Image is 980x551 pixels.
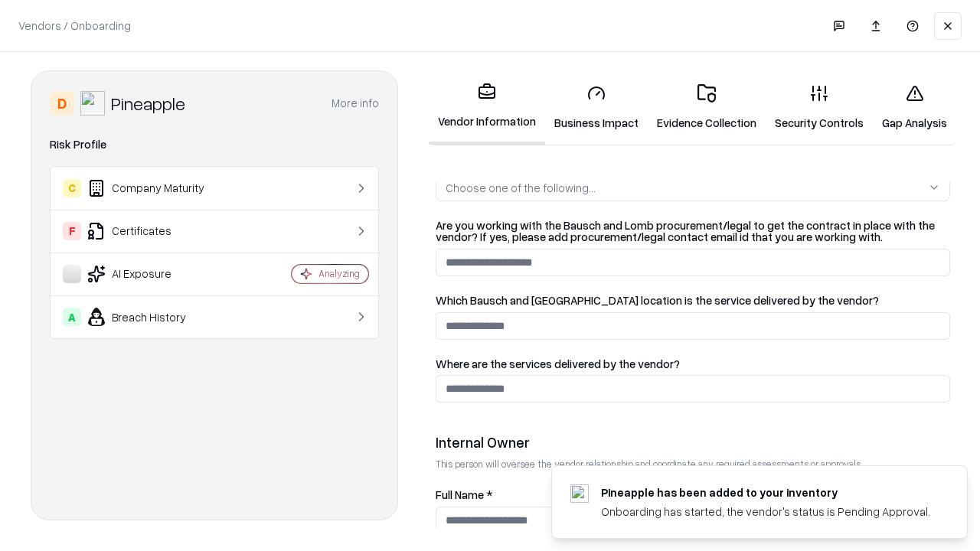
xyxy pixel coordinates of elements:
[318,267,360,280] div: Analyzing
[545,72,648,143] a: Business Impact
[50,91,74,116] div: D
[436,458,950,471] p: This person will oversee the vendor relationship and coordinate any required assessments or appro...
[446,180,596,196] div: Choose one of the following...
[63,308,246,326] div: Breach History
[601,484,930,500] div: Pineapple has been added to your inventory
[873,72,956,143] a: Gap Analysis
[63,222,81,240] div: F
[436,489,950,500] label: Full Name *
[111,91,185,116] div: Pineapple
[63,179,81,197] div: C
[50,135,379,154] div: Risk Profile
[766,72,873,143] a: Security Controls
[436,174,950,201] button: Choose one of the following...
[63,179,246,197] div: Company Maturity
[601,504,930,520] div: Onboarding has started, the vendor's status is Pending Approval.
[332,90,379,117] button: More info
[63,222,246,240] div: Certificates
[436,358,950,370] label: Where are the services delivered by the vendor?
[63,265,246,283] div: AI Exposure
[436,295,950,306] label: Which Bausch and [GEOGRAPHIC_DATA] location is the service delivered by the vendor?
[18,18,131,34] p: Vendors / Onboarding
[436,433,950,452] div: Internal Owner
[570,484,589,503] img: pineappleenergy.com
[436,220,950,243] label: Are you working with the Bausch and Lomb procurement/legal to get the contract in place with the ...
[80,91,105,116] img: Pineapple
[429,70,545,145] a: Vendor Information
[648,72,766,143] a: Evidence Collection
[63,308,81,326] div: A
